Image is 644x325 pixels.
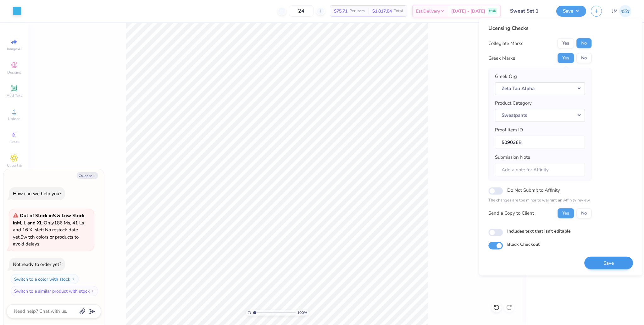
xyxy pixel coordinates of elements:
[297,310,307,316] span: 100 %
[13,261,61,267] div: Not ready to order yet?
[488,197,591,204] p: The changes are too minor to warrant an Affinity review.
[495,126,523,134] label: Proof Item ID
[7,93,22,98] span: Add Text
[558,53,574,63] button: Yes
[77,172,98,179] button: Collapse
[505,5,552,17] input: Untitled Design
[495,73,517,80] label: Greek Org
[495,154,530,161] label: Submission Note
[612,5,631,17] a: JM
[495,100,532,107] label: Product Category
[394,8,403,14] span: Total
[416,8,440,14] span: Est. Delivery
[7,70,21,75] span: Designs
[612,8,618,15] span: JM
[372,8,392,14] span: $1,817.04
[11,286,98,296] button: Switch to a similar product with stock
[13,212,85,247] span: Only 186 Ms, 41 Ls and 16 XLs left. Switch colors or products to avoid delays.
[8,116,20,121] span: Upload
[488,25,591,32] div: Licensing Checks
[13,227,78,240] span: No restock date yet.
[576,53,591,63] button: No
[20,212,57,219] strong: Out of Stock in S
[91,289,95,293] img: Switch to a similar product with stock
[334,8,347,14] span: $75.71
[507,186,560,194] label: Do Not Submit to Affinity
[13,190,61,197] div: How can we help you?
[558,38,574,48] button: Yes
[3,163,25,173] span: Clipart & logos
[556,6,586,17] button: Save
[576,38,591,48] button: No
[507,241,540,247] label: Block Checkout
[488,40,523,47] div: Collegiate Marks
[495,163,585,176] input: Add a note for Affinity
[495,109,585,122] button: Sweatpants
[584,256,633,269] button: Save
[289,5,314,17] input: – –
[13,212,85,226] strong: & Low Stock in M, L and XL :
[507,228,571,234] label: Includes text that isn't editable
[488,54,515,62] div: Greek Marks
[619,5,631,17] img: John Michael Binayas
[489,9,496,13] span: FREE
[558,208,574,218] button: Yes
[9,140,19,145] span: Greek
[488,210,534,217] div: Send a Copy to Client
[495,82,585,95] button: Zeta Tau Alpha
[71,277,75,281] img: Switch to a color with stock
[7,47,22,52] span: Image AI
[576,208,591,218] button: No
[349,8,365,14] span: Per Item
[451,8,485,14] span: [DATE] - [DATE]
[11,274,79,284] button: Switch to a color with stock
